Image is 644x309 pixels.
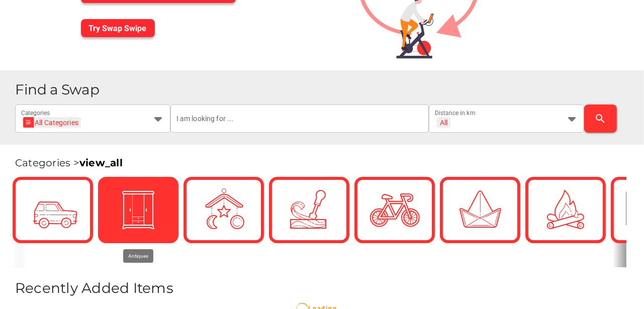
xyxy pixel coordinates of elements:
[81,19,155,37] button: Try Swap Swipe
[79,157,123,169] a: view_all
[15,157,123,169] span: Categories >
[440,118,447,127] div: All
[15,82,636,97] h1: Find a Swap
[15,279,173,296] span: Recently Added Items
[89,24,147,33] span: Try Swap Swipe
[26,117,78,128] div: All Categories
[176,105,423,133] input: I am looking for ...
[595,113,607,125] i: search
